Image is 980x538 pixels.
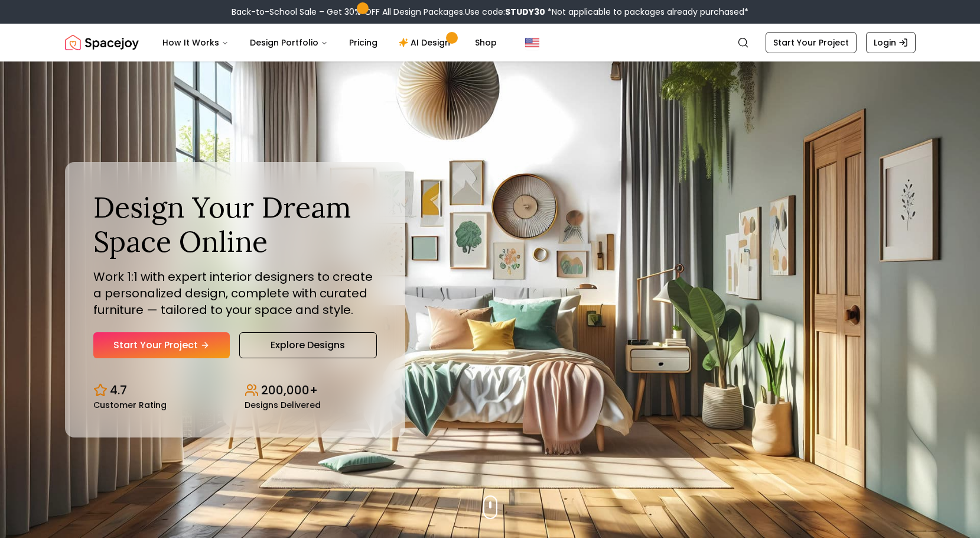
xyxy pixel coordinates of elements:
[766,32,857,53] a: Start Your Project
[93,372,377,409] div: Design stats
[65,24,916,61] nav: Global
[65,31,139,54] a: Spacejoy
[232,6,748,18] div: Back-to-School Sale – Get 30% OFF All Design Packages.
[153,31,506,54] nav: Main
[110,382,127,398] p: 4.7
[525,35,539,50] img: United States
[866,32,916,53] a: Login
[239,332,377,358] a: Explore Designs
[93,190,377,258] h1: Design Your Dream Space Online
[505,6,545,18] b: STUDY30
[240,31,337,54] button: Design Portfolio
[465,6,545,18] span: Use code:
[93,332,230,358] a: Start Your Project
[340,31,387,54] a: Pricing
[545,6,748,18] span: *Not applicable to packages already purchased*
[93,268,377,318] p: Work 1:1 with expert interior designers to create a personalized design, complete with curated fu...
[245,401,321,409] small: Designs Delivered
[65,31,139,54] img: Spacejoy Logo
[465,31,506,54] a: Shop
[93,401,167,409] small: Customer Rating
[261,382,318,398] p: 200,000+
[153,31,238,54] button: How It Works
[389,31,463,54] a: AI Design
